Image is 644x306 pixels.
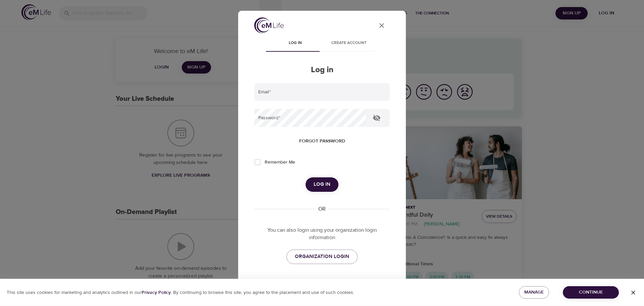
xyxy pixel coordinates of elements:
[254,36,390,52] div: disabled tabs example
[374,17,390,34] button: close
[297,135,348,147] button: Forgot password
[316,205,328,213] div: OR
[286,250,358,264] a: ORGANIZATION LOGIN
[314,180,330,189] span: Log in
[326,40,372,47] span: Create account
[254,65,390,75] h2: Log in
[254,226,390,242] p: You can also login using your organization login information
[265,159,295,166] span: Remember Me
[254,17,284,33] img: logo
[524,288,544,297] span: Manage
[272,40,318,47] span: Log in
[142,290,171,296] b: Privacy Policy
[306,177,338,191] button: Log in
[299,137,345,145] span: Forgot password
[295,252,349,261] span: ORGANIZATION LOGIN
[568,288,613,297] span: Continue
